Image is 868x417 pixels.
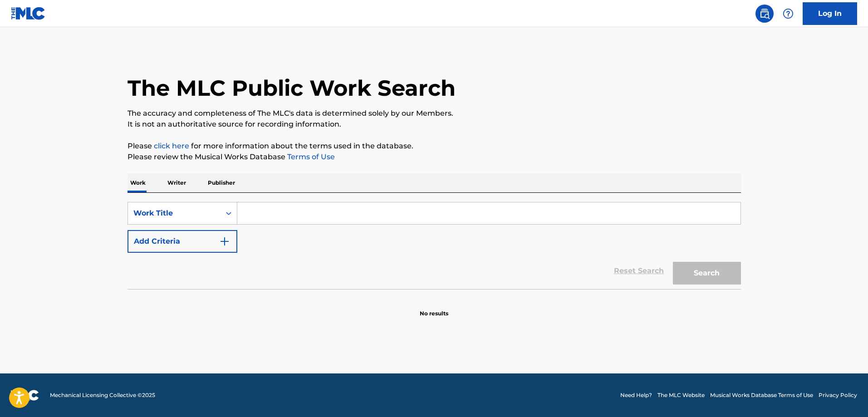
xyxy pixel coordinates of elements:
[11,390,39,401] img: logo
[11,7,46,20] img: MLC Logo
[657,391,705,399] a: The MLC Website
[128,119,741,130] p: It is not an authoritative source for recording information.
[420,299,448,318] p: No results
[154,142,189,150] a: click here
[205,173,238,192] p: Publisher
[128,173,148,192] p: Work
[133,208,215,219] div: Work Title
[285,152,335,161] a: Terms of Use
[620,391,652,399] a: Need Help?
[128,230,237,253] button: Add Criteria
[819,391,857,399] a: Privacy Policy
[128,74,456,102] h1: The MLC Public Work Search
[165,173,189,192] p: Writer
[803,2,857,25] a: Log In
[823,373,868,417] iframe: Chat Widget
[128,202,741,289] form: Search Form
[759,8,770,19] img: search
[755,5,774,23] a: Public Search
[128,141,741,152] p: Please for more information about the terms used in the database.
[710,391,813,399] a: Musical Works Database Terms of Use
[128,152,741,162] p: Please review the Musical Works Database
[128,108,741,119] p: The accuracy and completeness of The MLC's data is determined solely by our Members.
[50,391,155,399] span: Mechanical Licensing Collective © 2025
[783,8,794,19] img: help
[779,5,797,23] div: Help
[219,236,230,247] img: 9d2ae6d4665cec9f34b9.svg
